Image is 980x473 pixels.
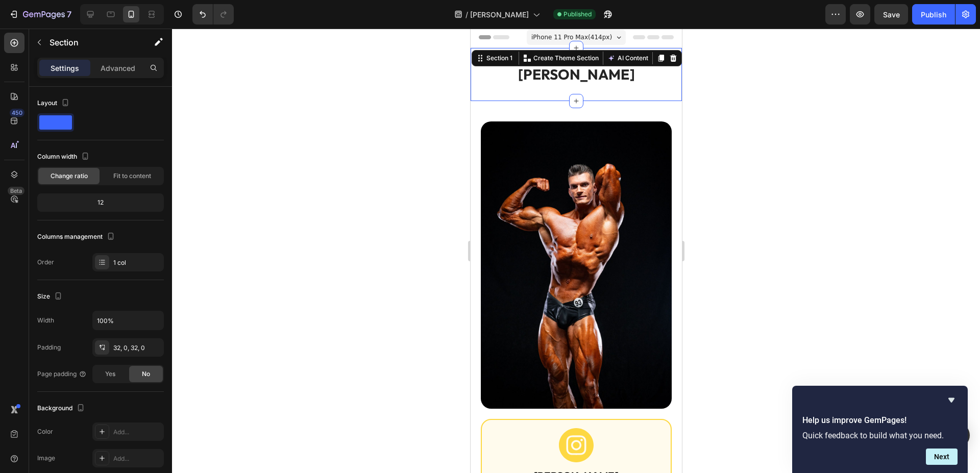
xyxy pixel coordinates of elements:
[113,171,151,181] span: Fit to content
[37,454,55,463] div: Image
[874,4,908,24] button: Save
[8,187,24,195] div: Beta
[113,428,161,437] div: Add...
[37,96,71,110] div: Layout
[10,109,24,117] div: 450
[113,343,161,353] div: 32, 0, 32, 0
[113,454,161,463] div: Add...
[142,369,150,379] span: No
[926,449,958,465] button: Next question
[93,311,163,330] input: Auto
[105,369,115,379] span: Yes
[192,4,234,24] div: Undo/Redo
[101,63,135,73] p: Advanced
[37,290,64,304] div: Size
[945,394,958,406] button: Hide survey
[37,316,54,325] div: Width
[51,171,88,181] span: Change ratio
[51,63,79,73] p: Settings
[88,400,123,434] img: gempages_584253134554006104-171c2c14-9640-49e3-aedb-f8437559a422.svg
[563,10,592,19] span: Published
[37,150,91,164] div: Column width
[471,29,682,473] iframe: Design area
[37,343,61,352] div: Padding
[921,9,946,20] div: Publish
[37,369,87,379] div: Page padding
[802,394,958,465] div: Help us improve GemPages!
[802,431,958,440] p: Quick feedback to build what you need.
[113,258,161,267] div: 1 col
[37,402,87,415] div: Background
[883,10,900,19] span: Save
[37,258,54,267] div: Order
[67,8,71,20] p: 7
[50,36,133,48] p: Section
[802,414,958,427] h2: Help us improve GemPages!
[37,230,117,244] div: Columns management
[912,4,955,24] button: Publish
[470,9,529,20] span: [PERSON_NAME]
[39,195,162,210] div: 12
[465,9,468,20] span: /
[4,4,76,24] button: 7
[20,440,191,455] p: [PERSON_NAME]
[37,427,53,436] div: Color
